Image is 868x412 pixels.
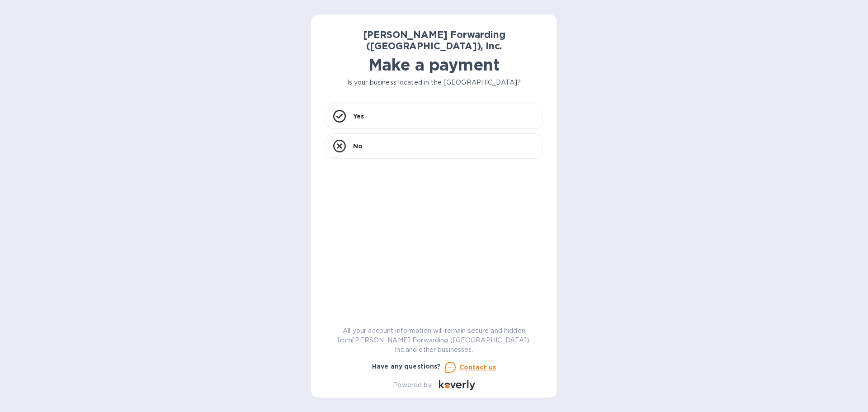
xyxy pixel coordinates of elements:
b: Have any questions? [372,363,441,370]
h1: Make a payment [325,55,542,74]
p: Is your business located in the [GEOGRAPHIC_DATA]? [325,78,542,87]
p: No [353,142,363,151]
b: [PERSON_NAME] Forwarding ([GEOGRAPHIC_DATA]), Inc. [363,29,505,52]
u: Contact us [459,364,496,371]
p: All your account information will remain secure and hidden from [PERSON_NAME] Forwarding ([GEOGRA... [325,326,542,355]
p: Powered by [393,380,431,390]
p: Yes [353,112,364,121]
